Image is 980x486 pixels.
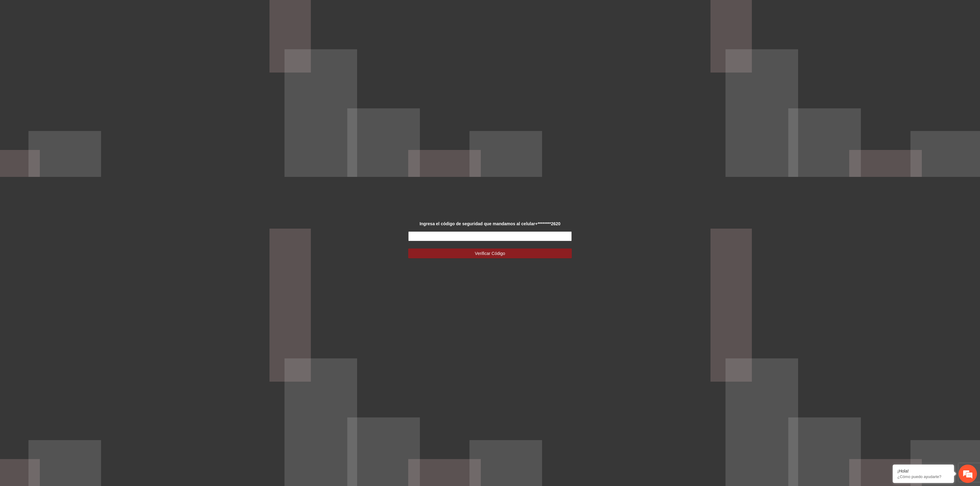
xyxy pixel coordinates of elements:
[100,3,115,18] div: Minimizar ventana de chat en vivo
[420,221,560,226] strong: Ingresa el código de seguridad que mandamos al celular +********2620
[32,31,103,39] div: Chatee con nosotros ahora
[408,249,571,258] button: Verificar Código
[3,167,117,189] textarea: Escriba su mensaje y pulse “Intro”
[475,250,505,257] span: Verificar Código
[36,82,85,144] span: Estamos en línea.
[897,469,949,473] div: ¡Hola!
[897,474,949,479] p: ¿Cómo puedo ayudarte?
